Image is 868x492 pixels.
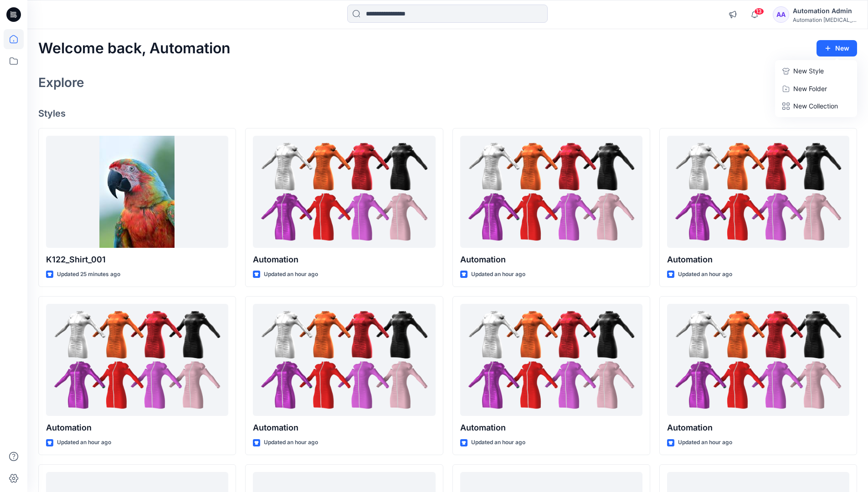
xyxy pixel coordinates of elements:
[667,304,849,416] a: Automation
[46,253,228,266] p: K122_Shirt_001
[46,304,228,416] a: Automation
[253,304,435,416] a: Automation
[38,40,231,57] h2: Welcome back, Automation
[57,438,111,447] p: Updated an hour ago
[38,75,84,90] h2: Explore
[793,66,824,77] p: New Style
[678,270,732,279] p: Updated an hour ago
[793,5,857,16] div: Automation Admin
[38,108,857,119] h4: Styles
[460,304,642,416] a: Automation
[253,253,435,266] p: Automation
[817,40,857,56] button: New
[460,136,642,248] a: Automation
[777,62,855,80] a: New Style
[793,16,857,23] div: Automation [MEDICAL_DATA]...
[46,421,228,434] p: Automation
[471,270,525,279] p: Updated an hour ago
[460,421,642,434] p: Automation
[667,136,849,248] a: Automation
[773,6,789,23] div: AA
[793,101,838,112] p: New Collection
[667,421,849,434] p: Automation
[253,421,435,434] p: Automation
[471,438,525,447] p: Updated an hour ago
[264,438,318,447] p: Updated an hour ago
[667,253,849,266] p: Automation
[460,253,642,266] p: Automation
[678,438,732,447] p: Updated an hour ago
[793,84,827,93] p: New Folder
[754,8,764,15] span: 13
[57,270,120,279] p: Updated 25 minutes ago
[253,136,435,248] a: Automation
[46,136,228,248] a: K122_Shirt_001
[264,270,318,279] p: Updated an hour ago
